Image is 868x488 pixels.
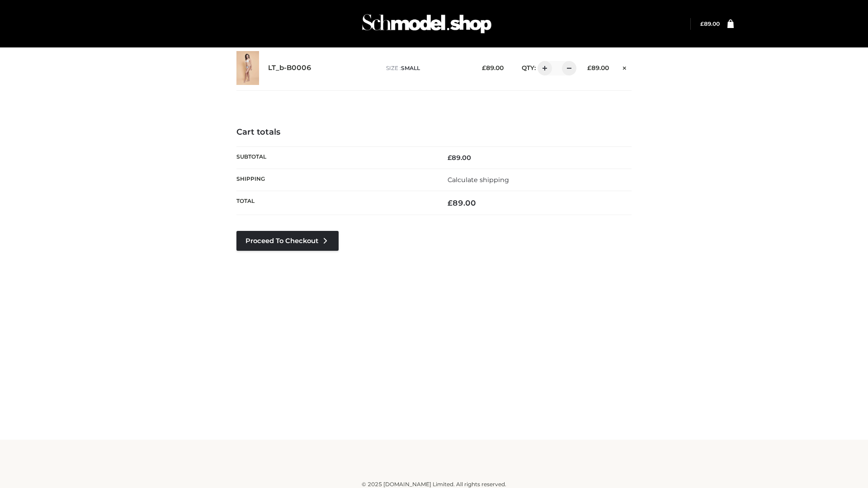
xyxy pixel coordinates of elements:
bdi: 89.00 [448,198,476,207]
a: Calculate shipping [448,176,509,184]
span: £ [700,20,704,27]
span: £ [587,64,591,71]
span: £ [448,154,452,162]
bdi: 89.00 [482,64,504,71]
th: Total [236,191,434,215]
img: Schmodel Admin 964 [359,6,495,42]
bdi: 89.00 [700,20,720,27]
span: £ [448,198,453,207]
p: size : [386,64,468,72]
a: Proceed to Checkout [236,231,339,251]
a: LT_b-B0006 [268,64,311,72]
span: £ [482,64,486,71]
a: £89.00 [700,20,720,27]
bdi: 89.00 [448,154,471,162]
h4: Cart totals [236,127,632,137]
img: LT_b-B0006 - SMALL [236,51,259,85]
span: SMALL [401,65,420,71]
div: QTY: [513,61,573,75]
a: Remove this item [618,61,632,73]
th: Shipping [236,169,434,191]
th: Subtotal [236,146,434,169]
bdi: 89.00 [587,64,609,71]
